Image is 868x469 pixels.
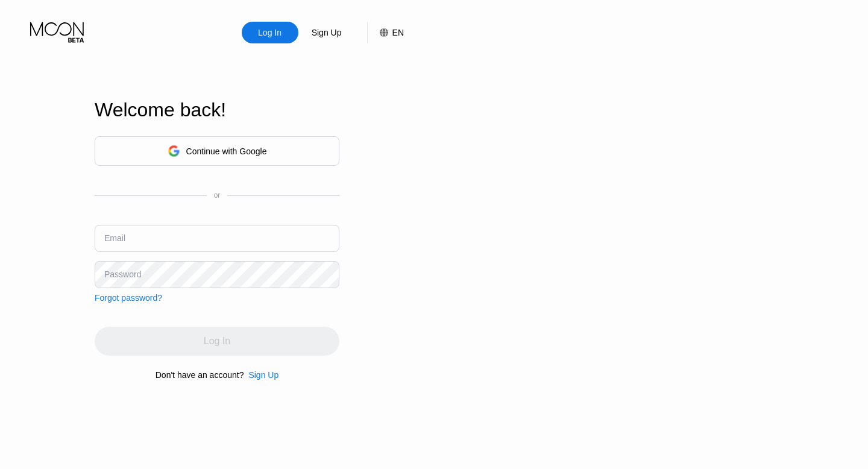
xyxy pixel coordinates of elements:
div: Sign Up [244,370,278,380]
div: Sign Up [310,27,343,39]
div: EN [392,28,404,37]
div: EN [367,22,404,43]
div: Don't have an account? [156,370,244,380]
div: Email [104,233,125,243]
div: Log In [257,27,283,39]
div: Forgot password? [95,293,162,303]
div: Sign Up [248,370,278,380]
div: Welcome back! [95,99,339,121]
div: Password [104,269,141,279]
div: Continue with Google [95,136,339,166]
div: Log In [242,22,298,43]
div: Sign Up [298,22,355,43]
div: or [214,191,221,200]
div: Continue with Google [186,146,267,156]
